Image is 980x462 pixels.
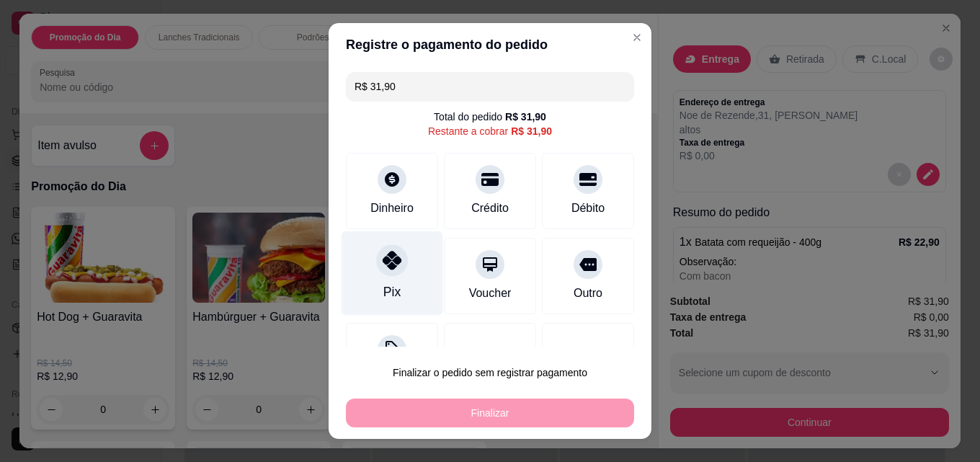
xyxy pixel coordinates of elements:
div: Restante a cobrar [428,124,552,138]
div: Crédito [471,200,509,217]
header: Registre o pagamento do pedido [329,23,651,66]
div: R$ 31,90 [511,124,552,138]
div: Dinheiro [370,200,414,217]
button: Close [625,26,649,49]
div: Outro [574,285,602,302]
div: R$ 31,90 [505,110,546,124]
div: Voucher [469,285,512,302]
div: Total do pedido [434,110,546,124]
div: Pix [383,283,401,301]
div: Débito [571,200,605,217]
button: Finalizar o pedido sem registrar pagamento [346,358,634,387]
input: Ex.: hambúrguer de cordeiro [355,72,625,101]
